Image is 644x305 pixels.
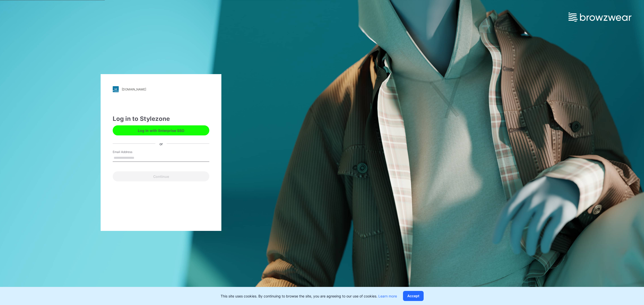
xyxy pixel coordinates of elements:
[378,294,397,298] a: Learn more
[113,114,209,123] div: Log in to Stylezone
[122,87,146,91] div: [DOMAIN_NAME]
[113,150,148,154] label: Email Address
[569,13,631,22] img: browzwear-logo.e42bd6dac1945053ebaf764b6aa21510.svg
[221,293,397,299] p: This site uses cookies. By continuing to browse the site, you are agreeing to our use of cookies.
[155,141,167,146] div: or
[113,86,209,92] a: [DOMAIN_NAME]
[113,86,119,92] img: stylezone-logo.562084cfcfab977791bfbf7441f1a819.svg
[403,291,424,301] button: Accept
[113,125,209,135] button: Log in with Enterprise SSO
